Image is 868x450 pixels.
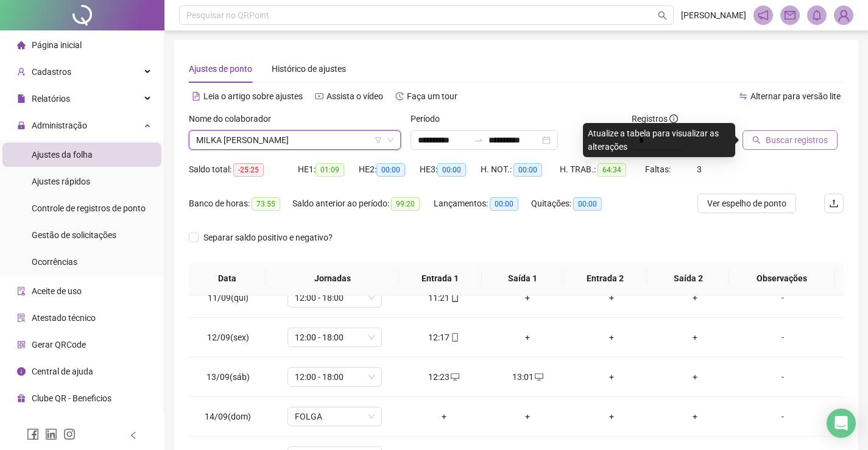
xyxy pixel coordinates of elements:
span: Buscar registros [766,133,828,147]
span: Registros [632,112,678,125]
span: 64:34 [598,163,626,177]
span: 00:00 [437,163,466,177]
span: 12:00 - 18:00 [295,289,375,307]
span: [PERSON_NAME] [681,9,746,22]
div: + [579,291,644,304]
div: Open Intercom Messenger [827,409,856,438]
span: filter [375,136,382,144]
label: Nome do colaborador [189,112,279,125]
span: Histórico de ajustes [272,64,346,74]
span: MILKA ROBERTA LIMA DOS SANTOS [196,131,393,149]
div: + [412,410,476,423]
th: Saída 1 [482,262,565,295]
span: 73:55 [252,197,280,211]
div: Atualize a tabela para visualizar as alterações [583,123,735,157]
div: H. TRAB.: [560,163,645,177]
span: bell [811,10,822,21]
div: + [495,410,560,423]
span: Atestado técnico [32,313,96,323]
div: + [663,410,728,423]
span: swap-right [474,135,484,145]
div: + [663,370,728,384]
div: 12:23 [412,370,476,384]
div: Banco de horas: [189,197,292,211]
th: Data [189,262,266,295]
span: home [17,41,26,49]
span: Assista o vídeo [326,91,383,101]
span: notification [758,10,769,21]
span: Ajustes da folha [32,150,93,160]
span: linkedin [45,428,57,440]
span: Ver espelho de ponto [707,197,786,210]
div: 11:21 [412,291,476,304]
span: info-circle [669,114,678,123]
span: -25:25 [233,163,264,177]
div: + [663,331,728,344]
span: qrcode [17,340,26,349]
th: Entrada 1 [399,262,482,295]
div: Quitações: [531,197,616,211]
span: mobile [450,333,459,342]
label: Período [411,112,448,125]
span: mail [785,10,796,21]
div: HE 3: [420,163,481,177]
div: Lançamentos: [434,197,531,211]
span: 12/09(sex) [207,332,249,342]
div: + [495,291,560,304]
div: + [579,410,644,423]
div: - [747,331,819,344]
span: swap [739,92,747,100]
span: 12:00 - 18:00 [295,328,375,346]
span: 01:09 [316,163,344,177]
span: upload [829,199,839,208]
span: Clube QR - Beneficios [32,393,111,403]
div: H. NOT.: [481,163,560,177]
div: - [747,370,819,384]
div: Saldo anterior ao período: [292,197,434,211]
span: facebook [27,428,39,440]
div: + [663,291,728,304]
span: 12:00 - 18:00 [295,368,375,386]
span: Separar saldo positivo e negativo? [199,231,337,244]
th: Entrada 2 [564,262,647,295]
span: Relatórios [32,94,70,104]
span: Faça um tour [407,91,457,101]
span: Leia o artigo sobre ajustes [203,91,303,101]
span: file-text [192,92,200,100]
th: Saída 2 [647,262,730,295]
span: audit [17,287,26,295]
span: to [474,135,484,145]
div: + [495,331,560,344]
span: FOLGA [295,407,375,426]
th: Jornadas [266,262,398,295]
span: Gestão de solicitações [32,230,116,240]
span: Ajustes de ponto [189,64,252,74]
button: Buscar registros [743,130,838,150]
span: Aceite de uso [32,286,82,296]
span: Observações [739,272,824,285]
img: 90793 [834,6,853,24]
div: Saldo total: [189,163,298,177]
span: user-add [17,68,26,76]
span: file [17,94,26,103]
span: instagram [63,428,76,440]
div: - [747,291,819,304]
span: history [395,92,404,100]
span: Central de ajuda [32,367,93,376]
span: desktop [450,373,459,381]
button: Ver espelho de ponto [697,194,796,213]
span: 00:00 [513,163,542,177]
span: youtube [315,92,323,100]
span: down [387,136,394,144]
div: HE 1: [298,163,359,177]
span: 00:00 [490,197,518,211]
span: Ajustes rápidos [32,177,90,186]
span: Cadastros [32,67,71,77]
div: + [579,331,644,344]
div: HE 2: [359,163,420,177]
span: left [129,431,138,440]
div: + [579,370,644,384]
div: - [747,410,819,423]
span: 13/09(sáb) [206,372,250,382]
span: search [752,136,761,144]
